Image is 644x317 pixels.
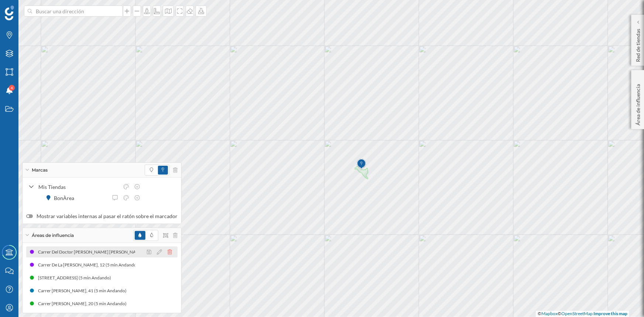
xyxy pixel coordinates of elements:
span: Marcas [32,167,48,173]
a: Improve this map [593,311,627,316]
span: Áreas de influencia [32,232,74,239]
div: © © [536,311,629,317]
div: Carrer De La [PERSON_NAME], 12 (5 min Andando) [38,261,142,269]
div: Carrer [PERSON_NAME], 20 (5 min Andando) [38,300,130,307]
img: Geoblink Logo [5,6,14,20]
img: Marker [357,157,366,172]
span: 4 [11,84,13,92]
a: Mapbox [541,311,558,316]
div: BonÀrea [54,194,78,202]
div: Mis Tiendas [38,183,119,191]
div: Carrer [PERSON_NAME], 41 (5 min Andando) [38,287,130,294]
label: Mostrar variables internas al pasar el ratón sobre el marcador [26,213,178,220]
a: OpenStreetMap [561,311,593,316]
p: Red de tiendas [634,26,642,62]
div: [STREET_ADDRESS] (5 min Andando) [38,274,115,282]
p: Área de influencia [634,81,642,125]
div: Carrer Del Doctor [PERSON_NAME] [PERSON_NAME], 7 (5 min Andando) [38,248,185,256]
span: Soporte [15,5,41,12]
